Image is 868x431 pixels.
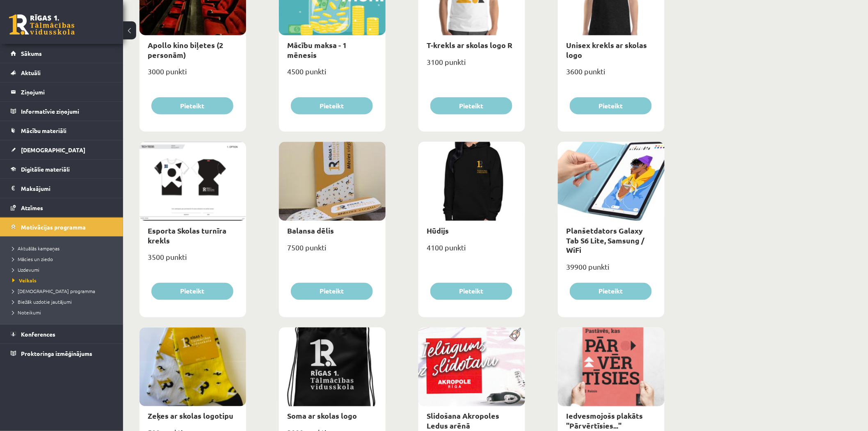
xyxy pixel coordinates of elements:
[11,63,113,82] a: Aktuāli
[11,179,113,198] a: Maksājumi
[427,411,499,430] a: Slidošana Akropoles Ledus arēnā
[12,288,95,294] span: [DEMOGRAPHIC_DATA] programma
[11,83,113,101] a: Ziņojumi
[21,50,42,57] span: Sākums
[21,146,85,154] span: [DEMOGRAPHIC_DATA]
[21,223,86,231] span: Motivācijas programma
[291,283,373,300] button: Pieteikt
[12,245,115,252] a: Aktuālās kampaņas
[427,40,512,50] a: T-krekls ar skolas logo R
[21,102,113,121] legend: Informatīvie ziņojumi
[21,83,113,101] legend: Ziņojumi
[11,121,113,140] a: Mācību materiāli
[11,198,113,217] a: Atzīmes
[12,298,72,305] span: Biežāk uzdotie jautājumi
[430,283,512,300] button: Pieteikt
[151,97,233,115] button: Pieteikt
[21,204,43,211] span: Atzīmes
[12,277,37,284] span: Veikals
[570,97,652,115] button: Pieteikt
[139,64,246,85] div: 3000 punkti
[21,127,66,134] span: Mācību materiāli
[11,160,113,179] a: Digitālie materiāli
[507,328,525,342] img: Populāra prece
[151,283,233,300] button: Pieteikt
[11,325,113,344] a: Konferences
[566,40,647,59] a: Unisex krekls ar skolas logo
[427,226,449,235] a: Hūdijs
[12,266,39,273] span: Uzdevumi
[21,350,92,357] span: Proktoringa izmēģinājums
[12,245,59,252] span: Aktuālās kampaņas
[11,344,113,363] a: Proktoringa izmēģinājums
[9,14,75,35] a: Rīgas 1. Tālmācības vidusskola
[21,69,41,76] span: Aktuāli
[287,40,347,59] a: Mācību maksa - 1 mēnesis
[148,226,226,245] a: Esporta Skolas turnīra krekls
[12,256,53,262] span: Mācies un ziedo
[21,179,113,198] legend: Maksājumi
[12,277,115,284] a: Veikals
[21,330,55,338] span: Konferences
[12,309,41,316] span: Noteikumi
[570,283,652,300] button: Pieteikt
[11,218,113,236] a: Motivācijas programma
[139,250,246,271] div: 3500 punkti
[430,97,512,115] button: Pieteikt
[11,44,113,63] a: Sākums
[21,165,70,173] span: Digitālie materiāli
[291,97,373,115] button: Pieteikt
[287,411,357,421] a: Soma ar skolas logo
[148,411,233,421] a: Zeķes ar skolas logotipu
[287,226,334,235] a: Balansa dēlis
[12,287,115,295] a: [DEMOGRAPHIC_DATA] programma
[566,411,643,430] a: Iedvesmojošs plakāts "Pārvērtīsies..."
[11,102,113,121] a: Informatīvie ziņojumi
[12,266,115,273] a: Uzdevumi
[148,40,223,59] a: Apollo kino biļetes (2 personām)
[12,309,115,316] a: Noteikumi
[279,241,386,261] div: 7500 punkti
[558,260,665,280] div: 39900 punkti
[11,140,113,159] a: [DEMOGRAPHIC_DATA]
[279,64,386,85] div: 4500 punkti
[418,55,525,76] div: 3100 punkti
[558,64,665,85] div: 3600 punkti
[12,255,115,263] a: Mācies un ziedo
[566,226,644,254] a: Planšetdators Galaxy Tab S6 Lite, Samsung / WiFi
[12,298,115,305] a: Biežāk uzdotie jautājumi
[418,241,525,261] div: 4100 punkti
